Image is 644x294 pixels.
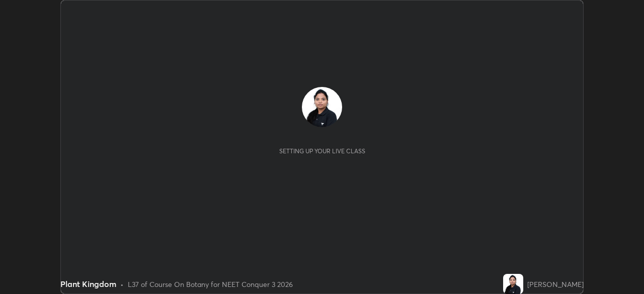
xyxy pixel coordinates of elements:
[60,278,116,290] div: Plant Kingdom
[128,279,293,289] div: L37 of Course On Botany for NEET Conquer 3 2026
[279,147,365,155] div: Setting up your live class
[302,87,342,127] img: f7eccc8ec5de4befb7241ed3494b9f8e.jpg
[120,279,124,289] div: •
[527,279,584,289] div: [PERSON_NAME]
[503,274,523,294] img: f7eccc8ec5de4befb7241ed3494b9f8e.jpg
